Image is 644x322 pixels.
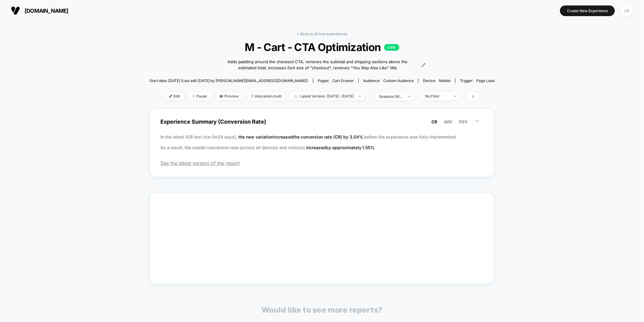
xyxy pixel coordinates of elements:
[560,5,615,16] button: Create New Experience
[160,115,484,128] span: Experience Summary (Conversion Rate)
[418,78,455,83] span: Device:
[454,96,456,97] img: end
[425,94,450,98] div: No Filter
[218,59,417,71] span: Adds padding around the checkout CTA, removes the subtotal and shipping sections above the estima...
[25,8,69,14] span: [DOMAIN_NAME]
[368,92,375,101] span: |
[251,94,253,98] img: rebalance
[9,6,70,15] button: [DOMAIN_NAME]
[188,92,212,100] span: Pause
[444,119,452,124] span: AOV
[459,119,468,124] span: PSV
[165,92,185,100] span: Edit
[318,78,354,83] div: Pages:
[408,96,410,97] img: end
[247,92,287,100] span: Allocation: multi
[384,44,399,51] p: LIVE
[167,41,478,53] span: M - Cart - CTA Optimization
[430,119,439,125] button: CR
[439,78,451,83] span: mobile
[460,78,495,83] div: Trigger:
[359,96,361,97] img: end
[476,78,495,83] span: Page Load
[11,6,20,15] img: Visually logo
[149,78,308,83] span: Start date: [DATE] (Last edit [DATE] by [PERSON_NAME][EMAIL_ADDRESS][DOMAIN_NAME])
[238,134,364,139] span: the new variation increased the conversion rate (CR) by 3.04 %
[621,5,633,17] div: LK
[457,119,469,125] button: PSV
[215,92,243,100] span: Preview
[383,78,414,83] span: Custom Audience
[192,95,195,98] img: end
[363,78,414,83] div: Audience:
[297,32,347,36] a: < Back to all live experiences
[160,160,484,166] span: See the latest version of the report
[619,5,635,17] button: LK
[306,145,375,150] span: increased by approximately 1.55 %
[294,95,297,98] img: calendar
[442,119,454,125] button: AOV
[290,92,365,100] span: Latest Version: [DATE] - [DATE]
[261,305,383,314] p: Would like to see more reports?
[332,78,354,83] span: cart drawer
[379,94,404,99] div: sessions with impression
[169,95,172,98] img: edit
[160,132,484,153] p: In the latest A/B test (run for 29 days), before the experience was fully implemented. As a resul...
[431,119,437,124] span: CR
